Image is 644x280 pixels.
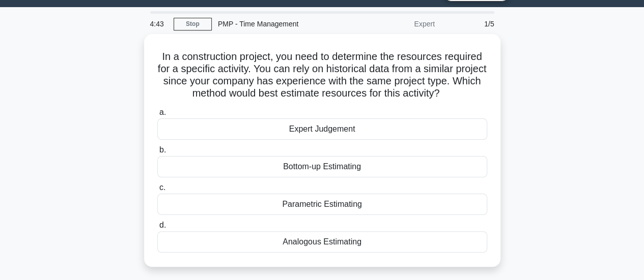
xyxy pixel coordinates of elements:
span: b. [159,145,166,154]
div: Parametric Estimating [157,194,487,215]
a: Stop [174,18,212,30]
span: d. [159,221,166,229]
div: PMP - Time Management [212,14,352,34]
div: Expert Judgement [157,118,487,140]
span: a. [159,108,166,116]
div: Expert [352,14,441,34]
div: Bottom-up Estimating [157,156,487,177]
span: c. [159,183,165,192]
div: 1/5 [441,14,500,34]
div: 4:43 [144,14,174,34]
div: Analogous Estimating [157,231,487,253]
h5: In a construction project, you need to determine the resources required for a specific activity. ... [156,50,488,100]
